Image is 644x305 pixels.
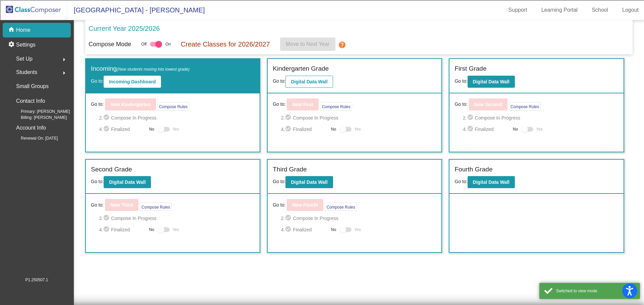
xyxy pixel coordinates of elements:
[536,125,543,133] span: Yes
[331,126,336,132] span: No
[91,179,104,184] span: Go to:
[8,41,16,49] mat-icon: settings
[556,288,635,294] div: Switched to view mode
[3,124,641,130] div: Visual Art
[3,3,140,9] div: Home
[286,41,330,47] span: Move to Next Year
[91,101,104,108] span: Go to:
[285,214,293,222] mat-icon: check_circle
[509,102,541,110] button: Compose Rules
[463,114,619,122] span: 2. Compose In Progress
[473,179,509,185] b: Digital Data Wall
[110,202,133,208] b: New Third
[110,102,151,107] b: New Kindergarten
[3,82,641,88] div: Print
[285,114,293,122] mat-icon: check_circle
[172,226,179,234] span: Yes
[3,118,641,124] div: Television/Radio
[3,94,641,100] div: Search for Source
[292,202,318,208] b: New Fourth
[16,68,37,77] span: Students
[338,41,346,49] mat-icon: help
[467,125,475,133] mat-icon: check_circle
[281,214,437,222] span: 2. Compose In Progress
[331,227,336,233] span: No
[454,179,467,184] span: Go to:
[91,64,190,74] label: Incoming
[285,176,333,188] button: Digital Data Wall
[3,185,641,192] div: CANCEL
[91,78,104,84] span: Go to:
[3,16,641,22] div: Sort A > Z
[3,88,641,94] div: Add Outline Template
[291,179,327,185] b: Digital Data Wall
[16,96,45,106] p: Contact Info
[117,67,190,72] span: (New students moving into lowest grade)
[454,101,467,108] span: Go to:
[3,34,641,40] div: Delete
[273,101,285,108] span: Go to:
[16,123,46,133] p: Account Info
[281,114,437,122] span: 2. Compose In Progress
[273,64,329,74] label: Kindergarten Grade
[273,165,307,174] label: Third Grade
[467,114,475,122] mat-icon: check_circle
[285,76,333,88] button: Digital Data Wall
[285,125,293,133] mat-icon: check_circle
[513,126,518,132] span: No
[3,9,62,16] input: Search outlines
[103,125,111,133] mat-icon: check_circle
[280,37,335,51] button: Move to Next Year
[3,216,641,222] div: WEBSITE
[91,202,104,209] span: Go to:
[3,143,641,149] div: CANCEL
[149,227,154,233] span: No
[468,176,515,188] button: Digital Data Wall
[474,102,502,107] b: New Second
[16,54,33,64] span: Set Up
[354,125,361,133] span: Yes
[287,199,323,211] button: New Fourth
[172,125,179,133] span: Yes
[99,114,255,122] span: 2. Compose In Progress
[281,125,328,133] span: 4. Finalized
[285,226,293,234] mat-icon: check_circle
[10,135,58,141] span: Renewal On: [DATE]
[292,102,313,107] b: New First
[3,22,641,28] div: Sort New > Old
[109,179,146,185] b: Digital Data Wall
[273,179,285,184] span: Go to:
[454,64,486,74] label: First Grade
[3,149,641,155] div: ???
[89,23,160,33] p: Current Year 2025/2026
[16,41,36,49] p: Settings
[181,39,270,49] p: Create Classes for 2026/2027
[325,203,357,211] button: Compose Rules
[103,214,111,222] mat-icon: check_circle
[3,198,641,204] div: New source
[105,199,139,211] button: New Third
[463,125,509,133] span: 4. Finalized
[60,69,68,77] mat-icon: arrow_right
[3,155,641,161] div: This outline has no content. Would you like to delete it?
[469,98,507,110] button: New Second
[3,58,641,64] div: Move To ...
[3,28,641,34] div: Move To ...
[104,76,161,88] button: Incoming Dashboard
[141,41,147,47] span: Off
[291,79,327,84] b: Digital Data Wall
[320,102,352,110] button: Compose Rules
[3,210,641,216] div: BOOK
[99,226,146,234] span: 4. Finalized
[103,114,111,122] mat-icon: check_circle
[3,130,641,136] div: TODO: put dlg title
[3,234,62,241] input: Search sources
[281,226,328,234] span: 4. Finalized
[3,40,641,46] div: Options
[3,192,641,198] div: MOVE
[3,76,641,82] div: Download
[157,102,189,110] button: Compose Rules
[105,98,156,110] button: New Kindergarten
[16,82,49,91] p: Small Groups
[354,226,361,234] span: Yes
